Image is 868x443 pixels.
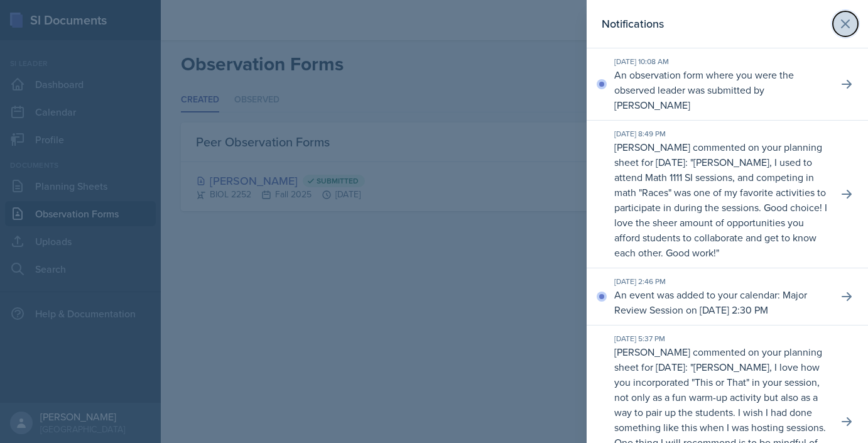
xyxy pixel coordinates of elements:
[602,15,664,33] h2: Notifications
[614,67,828,112] p: An observation form where you were the observed leader was submitted by [PERSON_NAME]
[614,276,828,287] div: [DATE] 2:46 PM
[614,155,827,260] p: [PERSON_NAME], I used to attend Math 1111 SI sessions, and competing in math "Races" was one of m...
[614,287,828,317] p: An event was added to your calendar: Major Review Session on [DATE] 2:30 PM
[614,333,828,344] div: [DATE] 5:37 PM
[614,56,828,67] div: [DATE] 10:08 AM
[614,139,828,260] p: [PERSON_NAME] commented on your planning sheet for [DATE]: " "
[614,128,828,139] div: [DATE] 8:49 PM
